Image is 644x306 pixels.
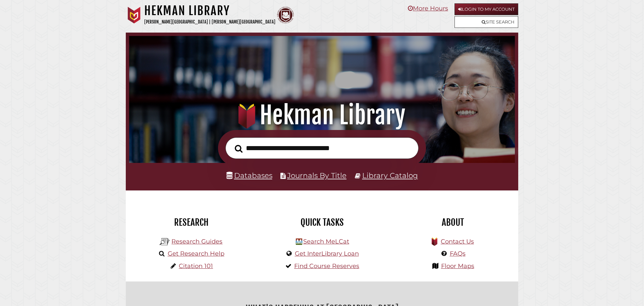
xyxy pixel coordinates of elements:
[262,217,382,228] h2: Quick Tasks
[296,238,302,245] img: Hekman Library Logo
[392,217,513,228] h2: About
[454,3,518,15] a: Login to My Account
[441,238,474,245] a: Contact Us
[160,237,170,247] img: Hekman Library Logo
[362,171,418,180] a: Library Catalog
[144,18,275,26] p: [PERSON_NAME][GEOGRAPHIC_DATA] | [PERSON_NAME][GEOGRAPHIC_DATA]
[454,16,518,28] a: Site Search
[131,217,252,228] h2: Research
[277,7,294,24] img: Calvin Theological Seminary
[144,3,275,18] h1: Hekman Library
[179,262,213,270] a: Citation 101
[295,250,359,257] a: Get InterLibrary Loan
[294,262,359,270] a: Find Course Reserves
[168,250,224,257] a: Get Research Help
[287,171,346,180] a: Journals By Title
[408,5,448,12] a: More Hours
[139,100,505,130] h1: Hekman Library
[226,171,272,180] a: Databases
[303,238,349,245] a: Search MeLCat
[450,250,466,257] a: FAQs
[171,238,222,245] a: Research Guides
[235,144,243,153] i: Search
[231,143,246,155] button: Search
[126,7,143,24] img: Calvin University
[441,262,474,270] a: Floor Maps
